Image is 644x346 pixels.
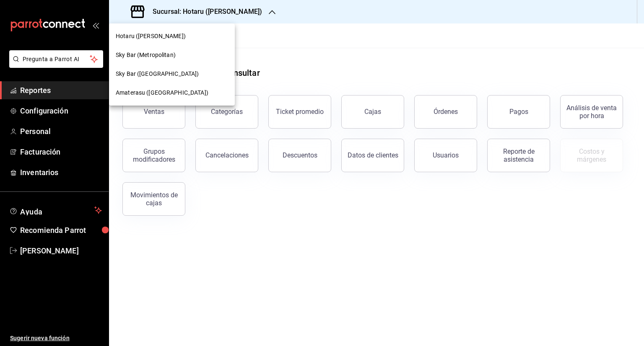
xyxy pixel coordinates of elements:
span: Hotaru ([PERSON_NAME]) [116,32,186,41]
div: Sky Bar (Metropolitan) [109,46,235,65]
div: Sky Bar ([GEOGRAPHIC_DATA]) [109,65,235,83]
span: Amaterasu ([GEOGRAPHIC_DATA]) [116,88,208,97]
div: Amaterasu ([GEOGRAPHIC_DATA]) [109,83,235,102]
span: Sky Bar ([GEOGRAPHIC_DATA]) [116,70,199,78]
div: Hotaru ([PERSON_NAME]) [109,27,235,46]
span: Sky Bar (Metropolitan) [116,51,176,59]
